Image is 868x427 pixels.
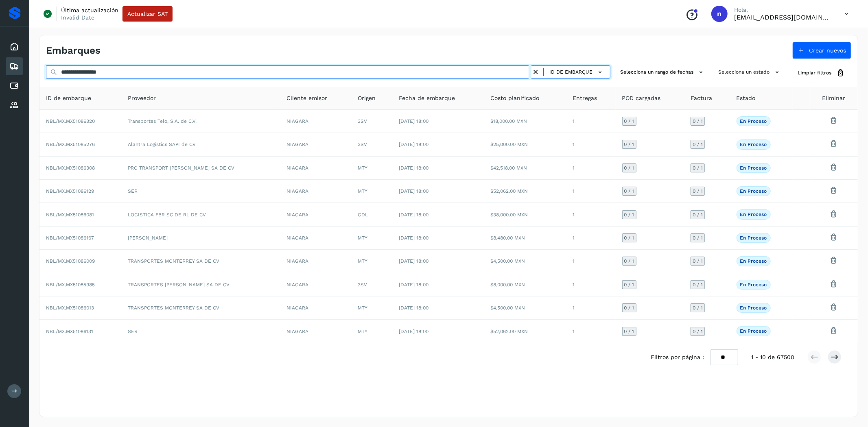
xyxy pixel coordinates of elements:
[691,94,712,102] span: Factura
[280,296,351,320] td: NIAGARA
[121,250,280,273] td: TRANSPORTES MONTERREY SA DE CV
[484,250,566,273] td: $4,500.00 MXN
[740,142,767,147] p: En proceso
[490,94,539,102] span: Costo planificado
[399,329,429,334] span: [DATE] 18:00
[121,133,280,156] td: Alantra Logistics SAPI de CV
[121,320,280,342] td: SER
[549,68,593,76] span: ID de embarque
[280,110,351,133] td: NIAGARA
[737,94,756,102] span: Estado
[46,258,95,264] span: NBL/MX.MX51086009
[624,329,634,334] span: 0 / 1
[399,165,429,171] span: [DATE] 18:00
[693,166,703,170] span: 0 / 1
[484,157,566,180] td: $42,518.00 MXN
[280,227,351,250] td: NIAGARA
[351,227,392,250] td: MTY
[566,110,616,133] td: 1
[351,273,392,296] td: 3SV
[121,203,280,226] td: LOGISTICA FBR SC DE RL DE CV
[46,142,95,147] span: NBL/MX.MX51085276
[280,180,351,203] td: NIAGARA
[751,353,794,362] span: 1 - 10 de 67500
[280,133,351,156] td: NIAGARA
[792,42,851,59] button: Crear nuevos
[624,212,634,217] span: 0 / 1
[740,165,767,171] p: En proceso
[622,94,661,102] span: POD cargadas
[566,273,616,296] td: 1
[399,188,429,194] span: [DATE] 18:00
[399,118,429,124] span: [DATE] 18:00
[624,142,634,147] span: 0 / 1
[399,282,429,288] span: [DATE] 18:00
[280,320,351,342] td: NIAGARA
[358,94,376,102] span: Origen
[809,48,846,53] span: Crear nuevos
[566,296,616,320] td: 1
[624,166,634,170] span: 0 / 1
[121,296,280,320] td: TRANSPORTES MONTERREY SA DE CV
[46,282,95,288] span: NBL/MX.MX51085985
[740,282,767,288] p: En proceso
[121,180,280,203] td: SER
[399,258,429,264] span: [DATE] 18:00
[351,110,392,133] td: 3SV
[351,203,392,226] td: GDL
[280,203,351,226] td: NIAGARA
[127,11,168,17] span: Actualizar SAT
[484,227,566,250] td: $8,480.00 MXN
[399,305,429,311] span: [DATE] 18:00
[484,110,566,133] td: $18,000.00 MXN
[740,235,767,241] p: En proceso
[693,212,703,217] span: 0 / 1
[484,296,566,320] td: $4,500.00 MXN
[624,259,634,264] span: 0 / 1
[351,320,392,342] td: MTY
[280,273,351,296] td: NIAGARA
[61,14,94,21] p: Invalid Date
[484,203,566,226] td: $38,000.00 MXN
[6,57,23,75] div: Embarques
[46,188,94,194] span: NBL/MX.MX51086129
[46,165,95,171] span: NBL/MX.MX51086308
[566,157,616,180] td: 1
[740,328,767,334] p: En proceso
[121,157,280,180] td: PRO TRANSPORT [PERSON_NAME] SA DE CV
[46,118,95,124] span: NBL/MX.MX51086320
[128,94,156,102] span: Proveedor
[46,329,93,334] span: NBL/MX.MX51086131
[566,180,616,203] td: 1
[740,188,767,194] p: En proceso
[693,235,703,240] span: 0 / 1
[351,296,392,320] td: MTY
[351,133,392,156] td: 3SV
[6,77,23,95] div: Cuentas por pagar
[484,273,566,296] td: $8,000.00 MXN
[566,320,616,342] td: 1
[6,96,23,114] div: Proveedores
[651,353,704,362] span: Filtros por página :
[740,211,767,217] p: En proceso
[693,142,703,147] span: 0 / 1
[624,119,634,124] span: 0 / 1
[693,119,703,124] span: 0 / 1
[280,250,351,273] td: NIAGARA
[573,94,597,102] span: Entregas
[740,258,767,264] p: En proceso
[399,94,455,102] span: Fecha de embarque
[46,235,94,241] span: NBL/MX.MX51086167
[399,142,429,147] span: [DATE] 18:00
[566,250,616,273] td: 1
[122,6,173,22] button: Actualizar SAT
[484,180,566,203] td: $52,062.00 MXN
[484,133,566,156] td: $25,000.00 MXN
[617,65,708,79] button: Selecciona un rango de fechas
[693,305,703,310] span: 0 / 1
[693,189,703,194] span: 0 / 1
[121,227,280,250] td: [PERSON_NAME]
[624,282,634,287] span: 0 / 1
[791,65,851,81] button: Limpiar filtros
[740,118,767,124] p: En proceso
